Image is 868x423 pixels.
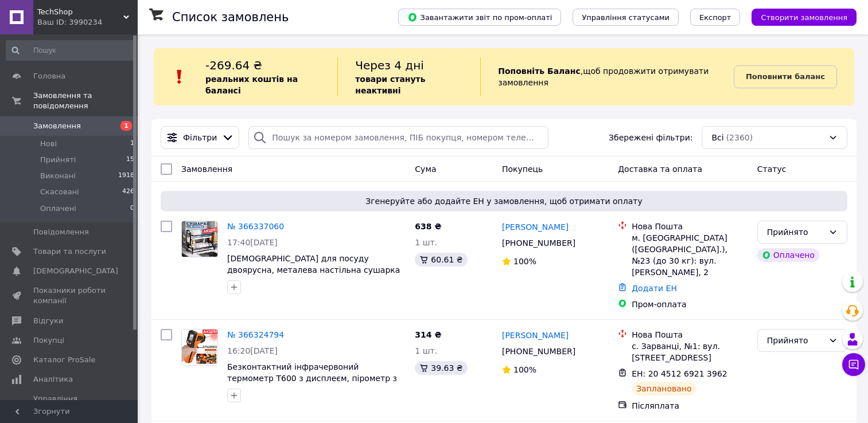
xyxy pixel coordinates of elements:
span: Збережені фільтри: [609,132,692,143]
div: Нова Пошта [632,221,748,232]
div: Заплановано [632,382,696,395]
span: Головна [33,71,65,81]
button: Експорт [690,9,741,26]
div: Оплачено [757,248,819,262]
span: Скасовані [40,187,79,197]
b: Поповнити баланс [746,72,825,81]
div: 39.63 ₴ [415,361,467,375]
a: Фото товару [181,221,218,257]
span: [DEMOGRAPHIC_DATA] [33,266,118,276]
span: Доставка та оплата [618,164,702,174]
span: 100% [513,257,536,266]
a: Поповнити баланс [734,65,837,88]
span: Нові [40,139,57,149]
span: 314 ₴ [415,330,441,339]
a: Додати ЕН [632,284,677,293]
span: Cума [415,164,436,174]
span: Завантажити звіт по пром-оплаті [407,12,552,22]
div: Нова Пошта [632,329,748,340]
div: м. [GEOGRAPHIC_DATA] ([GEOGRAPHIC_DATA].), №23 (до 30 кг): вул. [PERSON_NAME], 2 [632,232,748,278]
span: Фільтри [183,132,217,143]
a: [PERSON_NAME] [502,221,569,233]
span: Аналітика [33,374,73,385]
a: Фото товару [181,329,218,366]
span: Відгуки [33,316,63,326]
span: Створити замовлення [761,13,847,22]
div: Пром-оплата [632,299,748,310]
span: Через 4 дні [355,58,424,72]
span: Показники роботи компанії [33,285,106,306]
span: 16:20[DATE] [227,346,278,355]
span: Замовлення та повідомлення [33,91,138,111]
span: Статус [757,164,787,174]
a: Безконтактний інфрачервоний термометр T600 з дисплеєм, пірометр з лазерним покажчиком, діапазон в... [227,362,397,406]
span: Покупець [502,164,543,174]
span: Оплачені [40,203,76,214]
span: 1 [120,121,132,131]
a: № 366337060 [227,222,284,231]
div: [PHONE_NUMBER] [500,343,578,359]
div: Післяплата [632,400,748,412]
div: Прийнято [767,226,824,238]
span: Каталог ProSale [33,355,95,365]
div: с. Зарванці, №1: вул. [STREET_ADDRESS] [632,340,748,363]
input: Пошук за номером замовлення, ПІБ покупця, номером телефону, Email, номером накладної [248,126,548,149]
a: Створити замовлення [740,12,857,21]
span: 1 шт. [415,238,437,247]
span: Повідомлення [33,227,89,237]
span: 17:40[DATE] [227,238,278,247]
span: Всі [711,132,723,143]
span: 638 ₴ [415,222,441,231]
span: 15 [126,155,134,165]
button: Управління статусами [573,9,679,26]
a: [PERSON_NAME] [502,330,569,341]
span: Управління сайтом [33,394,106,414]
span: 1918 [118,171,134,181]
span: Управління статусами [582,13,670,22]
h1: Список замовлень [172,10,289,24]
span: TechShop [37,7,123,17]
a: [DEMOGRAPHIC_DATA] для посуду двоярусна, металева настільна сушарка 2-рівнева, кухонна [DEMOGRAPH... [227,254,401,286]
b: реальних коштів на балансі [205,75,298,95]
div: , щоб продовжити отримувати замовлення [480,57,734,96]
span: Прийняті [40,155,76,165]
span: -269.64 ₴ [205,58,262,72]
a: № 366324794 [227,330,284,339]
input: Пошук [6,40,135,61]
span: Згенеруйте або додайте ЕН у замовлення, щоб отримати оплату [165,195,843,207]
button: Створити замовлення [752,9,857,26]
span: (2360) [726,133,753,142]
span: 426 [122,187,134,197]
img: :exclamation: [171,68,188,85]
button: Чат з покупцем [842,353,865,376]
button: Завантажити звіт по пром-оплаті [398,9,561,26]
div: [PHONE_NUMBER] [500,235,578,251]
span: Товари та послуги [33,246,106,257]
span: Покупці [33,335,64,346]
img: Фото товару [182,330,217,365]
b: товари стануть неактивні [355,75,425,95]
span: 0 [130,203,134,214]
span: 1 шт. [415,346,437,355]
img: Фото товару [182,221,217,257]
div: Ваш ID: 3990234 [37,17,138,28]
span: Замовлення [33,121,81,131]
div: Прийнято [767,334,824,347]
span: 100% [513,365,536,374]
div: 60.61 ₴ [415,253,467,267]
span: ЕН: 20 4512 6921 3962 [632,369,727,378]
span: Замовлення [181,164,232,174]
b: Поповніть Баланс [498,66,581,76]
span: Виконані [40,171,76,181]
span: Експорт [699,13,731,22]
span: 1 [130,139,134,149]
